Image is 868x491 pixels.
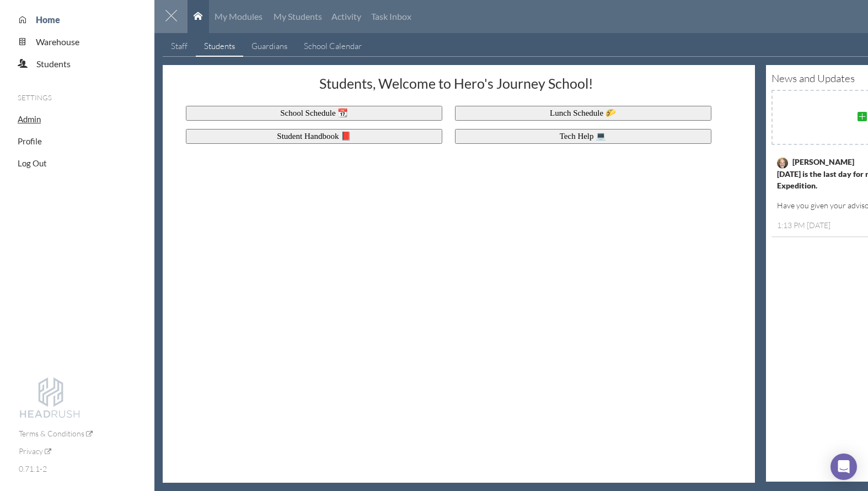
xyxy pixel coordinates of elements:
[204,40,235,52] div: Students
[777,158,788,169] img: image
[18,158,47,168] a: Log Out
[19,429,93,438] a: Terms & Conditions
[27,14,60,25] a: Home
[27,36,79,47] a: Warehouse
[251,40,287,52] div: Guardians
[28,58,71,69] a: Students
[19,464,47,473] span: 0.71.1-2
[174,76,738,96] h1: Students, Welcome to Hero's Journey School!
[36,36,79,47] span: Warehouse
[831,454,857,480] div: Open Intercom Messenger
[19,446,51,456] a: Privacy
[36,58,71,69] span: Students
[243,36,296,57] a: Guardians
[196,36,243,57] a: Students
[771,71,855,85] h1: News and Updates
[296,36,370,57] a: School Calendar
[171,40,187,52] div: Staff
[163,36,196,57] a: Staff
[455,129,711,144] button: Tech Help 💻
[18,114,41,124] a: Admin
[215,11,262,21] span: My Modules
[304,40,362,52] div: School Calendar
[186,106,442,121] button: School Schedule 📆
[371,11,411,21] span: Task Inbox
[36,14,60,25] span: Home
[18,93,52,102] span: Settings
[331,11,361,21] span: Activity
[186,129,442,144] button: Student Handbook 📕
[792,157,854,166] span: [PERSON_NAME]
[455,106,711,121] button: Lunch Schedule 🌮
[18,136,42,146] a: Profile
[274,11,322,21] span: My Students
